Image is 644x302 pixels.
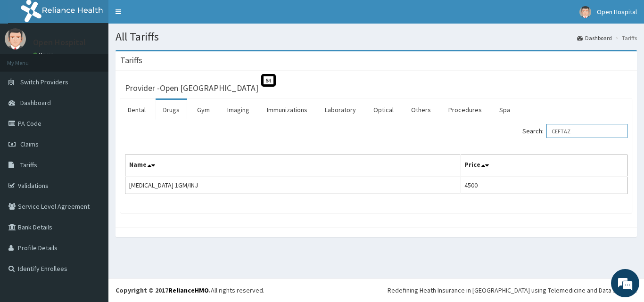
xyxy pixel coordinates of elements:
td: 4500 [461,176,627,194]
a: Gym [190,100,217,120]
h1: All Tariffs [116,31,637,43]
div: Redefining Heath Insurance in [GEOGRAPHIC_DATA] using Telemedicine and Data Science! [388,286,637,295]
div: Minimize live chat window [155,5,177,27]
input: Search: [546,124,627,138]
strong: Copyright © 2017 . [116,286,211,294]
a: Imaging [220,100,257,120]
h3: Tariffs [120,56,142,65]
span: Dashboard [20,98,51,107]
a: Spa [492,100,518,120]
a: Online [33,51,56,58]
span: Claims [20,140,39,148]
img: d_794563401_company_1708531726252_794563401 [17,47,38,71]
a: Drugs [156,100,187,120]
span: We're online! [55,91,130,186]
h3: Provider - Open [GEOGRAPHIC_DATA] [125,84,258,92]
label: Search: [522,124,627,138]
a: Optical [366,100,401,120]
a: Immunizations [259,100,315,120]
a: Others [404,100,438,120]
td: [MEDICAL_DATA] 1GM/INJ [125,176,461,194]
span: Tariffs [20,161,37,169]
span: Open Hospital [597,8,637,16]
img: User Image [5,28,26,49]
th: Price [461,155,627,177]
img: User Image [579,6,591,18]
th: Name [125,155,461,177]
span: Switch Providers [20,78,68,86]
textarea: Type your message and hit 'Enter' [5,202,180,235]
a: Dental [120,100,153,120]
li: Tariffs [613,34,637,42]
div: Chat with us now [49,53,158,65]
span: St [261,74,276,87]
a: Dashboard [577,34,612,42]
a: Laboratory [317,100,363,120]
a: RelianceHMO [168,286,209,294]
footer: All rights reserved. [108,278,644,302]
p: Open Hospital [33,38,86,47]
a: Procedures [441,100,489,120]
